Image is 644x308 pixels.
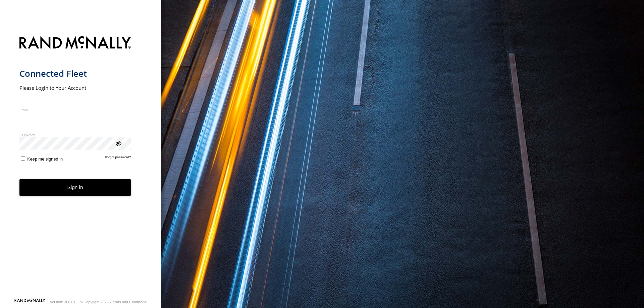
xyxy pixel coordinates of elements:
[14,299,45,305] a: Visit our Website
[19,68,131,79] h1: Connected Fleet
[19,132,131,137] label: Password
[19,179,131,196] button: Sign in
[27,157,63,162] span: Keep me signed in
[50,300,75,304] div: Version: 308.01
[19,84,131,91] h2: Please Login to Your Account
[111,300,147,304] a: Terms and Conditions
[80,300,147,304] div: © Copyright 2025 -
[115,140,121,146] div: ViewPassword
[19,32,142,298] form: main
[21,156,25,161] input: Keep me signed in
[19,35,131,52] img: Rand McNally
[105,155,131,162] a: Forgot password?
[19,107,131,112] label: Email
